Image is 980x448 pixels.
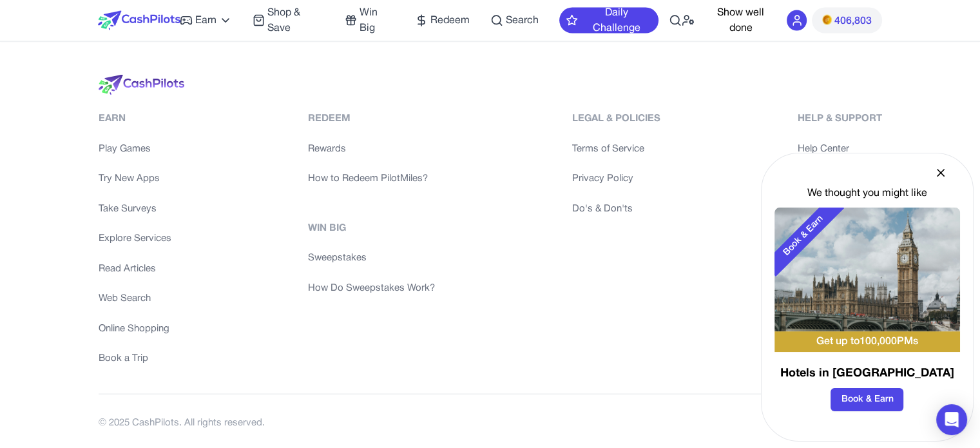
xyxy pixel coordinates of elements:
a: Online Shopping [99,322,171,336]
a: Web Search [99,291,171,306]
a: Win Big [345,5,394,36]
div: Get up to 100,000 PMs [774,331,960,352]
span: Earn [195,13,216,28]
button: Daily Challenge [559,8,658,34]
a: How Do Sweepstakes Work? [308,281,435,296]
a: Redeem [415,13,470,28]
a: Do's & Don'ts [572,202,660,217]
span: 406,803 [834,14,872,29]
div: Book & Earn [763,195,844,277]
a: Earn [180,13,232,28]
div: We thought you might like [774,186,960,201]
div: Open Intercom Messenger [936,404,967,435]
a: How to Redeem PilotMiles? [308,171,435,186]
img: logo [99,75,184,95]
button: PMs406,803 [812,8,881,34]
span: Shop & Save [267,5,324,36]
a: Play Games [99,142,171,157]
img: CashPilots Logo [98,11,180,30]
h3: Hotels in [GEOGRAPHIC_DATA] [774,365,960,383]
div: Help & Support [797,112,881,126]
a: Sweepstakes [308,251,435,266]
span: Search [506,13,539,28]
button: Book & Earn [831,388,903,411]
img: PMs [822,15,831,25]
a: Search [490,13,539,28]
div: Redeem [308,112,435,126]
span: Win Big [360,5,394,36]
a: Privacy Policy [572,171,660,186]
a: Try New Apps [99,171,171,186]
a: Rewards [308,142,435,157]
div: © 2025 CashPilots. All rights reserved. [99,416,265,431]
div: Legal & Policies [572,112,660,126]
div: Win Big [308,221,435,236]
a: Book a Trip [99,351,171,366]
a: Terms of Service [572,142,660,157]
a: Explore Services [99,231,171,246]
a: Help Center [797,142,881,157]
a: Take Surveys [99,202,171,217]
span: Redeem [430,13,470,28]
button: Show well done [705,5,776,36]
a: Read Articles [99,262,171,277]
a: Shop & Save [253,5,324,36]
div: Earn [99,112,171,126]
